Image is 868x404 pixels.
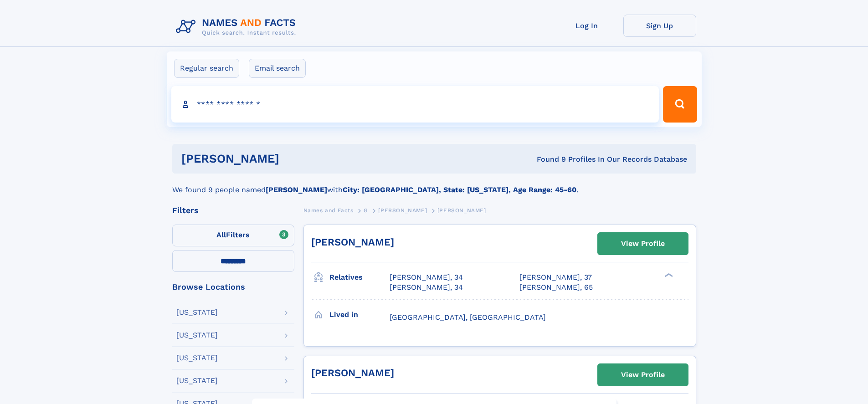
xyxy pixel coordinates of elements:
[329,307,390,322] h3: Lived in
[311,367,394,378] a: [PERSON_NAME]
[311,236,394,248] a: [PERSON_NAME]
[176,309,218,316] div: [US_STATE]
[174,59,239,78] label: Regular search
[621,364,665,385] div: View Profile
[437,207,486,214] span: [PERSON_NAME]
[598,233,688,255] a: View Profile
[623,15,696,37] a: Sign Up
[266,185,327,194] b: [PERSON_NAME]
[343,185,576,194] b: City: [GEOGRAPHIC_DATA], State: [US_STATE], Age Range: 45-60
[390,272,463,282] a: [PERSON_NAME], 34
[550,15,623,37] a: Log In
[303,205,354,216] a: Names and Facts
[621,233,665,254] div: View Profile
[171,86,659,123] input: search input
[329,270,390,285] h3: Relatives
[663,272,673,278] div: ❯
[176,354,218,362] div: [US_STATE]
[519,282,593,292] a: [PERSON_NAME], 65
[364,207,368,214] span: G
[172,283,294,291] div: Browse Locations
[408,154,687,164] div: Found 9 Profiles In Our Records Database
[172,174,696,195] div: We found 9 people named with .
[378,205,427,216] a: [PERSON_NAME]
[216,230,226,239] span: All
[176,377,218,384] div: [US_STATE]
[249,59,306,78] label: Email search
[181,153,408,164] h1: [PERSON_NAME]
[598,364,688,386] a: View Profile
[176,332,218,339] div: [US_STATE]
[390,282,463,292] a: [PERSON_NAME], 34
[172,206,294,215] div: Filters
[172,15,303,39] img: Logo Names and Facts
[172,225,294,246] label: Filters
[378,207,427,214] span: [PERSON_NAME]
[519,272,592,282] a: [PERSON_NAME], 37
[364,205,368,216] a: G
[390,313,546,322] span: [GEOGRAPHIC_DATA], [GEOGRAPHIC_DATA]
[663,86,697,123] button: Search Button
